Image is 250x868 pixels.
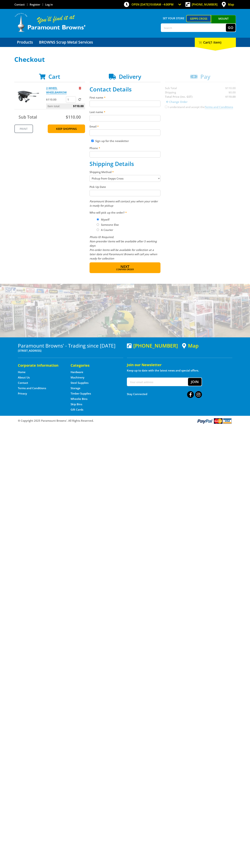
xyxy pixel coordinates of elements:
[90,151,160,158] input: Please enter your telephone number.
[71,376,84,379] a: Go to the Machinery page
[90,185,160,189] label: Pick Up Date
[46,97,65,102] p: $110.00
[71,402,82,406] a: Go to the Skip Bins page
[14,56,236,63] h1: Checkout
[210,40,221,44] span: (1 item)
[71,386,80,390] a: Go to the Storage page
[120,264,129,269] span: Next
[71,370,83,374] a: Go to the Hardware page
[18,386,46,390] a: Go to the Terms and Conditions page
[127,378,188,386] input: Your email address
[18,376,30,379] a: Go to the About Us page
[182,343,199,349] a: View a map of Gepps Cross location
[14,124,33,133] a: Print
[127,362,232,367] h5: Join our Newsletter
[161,15,186,21] span: Set your store
[90,262,160,273] button: Next Confirm order
[90,190,160,196] input: Please select a pick up date.
[66,114,81,120] span: $110.00
[46,86,67,94] a: 2-WHEEL WHEELBARROW
[18,381,28,385] a: Go to the Contact page
[90,124,160,129] label: Email
[14,13,86,32] img: Paramount Browns'
[226,24,236,32] button: Go
[90,175,160,182] select: Please select a shipping method.
[90,160,160,167] h2: Shipping Details
[18,363,63,368] h5: Corporate Information
[18,348,123,353] p: [STREET_ADDRESS]
[90,129,160,136] input: Please enter your email address.
[119,73,141,80] span: Delivery
[90,146,160,150] label: Phone
[197,418,232,424] img: PayPal, Mastercard, Visa accepted
[90,110,160,114] label: Last name
[71,392,91,395] a: Go to the Timber Supplies page
[90,235,157,260] em: Photo ID Required. Non-preorder items will be available after 5 working days Pre-order items will...
[18,392,27,395] a: Go to the Privacy page
[211,15,236,29] a: Mount [PERSON_NAME]
[30,3,40,6] a: Go to the registration page
[161,24,226,32] input: Search
[71,363,116,368] h5: Categories
[14,3,25,6] a: Go to the Contact page
[14,38,36,47] a: Go to the Products page
[90,101,160,107] input: Please enter your first name.
[97,268,153,271] span: Confirm order
[73,103,84,109] span: $110.00
[188,378,202,386] button: Join
[14,418,236,424] div: ® Copyright 2025 Paramount Browns'. All Rights Reserved.
[149,3,174,6] span: 10:00am - 4:00pm
[127,390,202,398] div: Stay Connected
[100,222,120,228] label: Someone Else
[195,38,236,47] div: Cart
[97,223,99,226] input: Please select who will pick up the order.
[90,95,160,100] label: First name
[90,86,160,93] h2: Contact Details
[18,86,39,107] img: 2-WHEEL WHEELBARROW
[18,370,26,374] a: Go to the Home page
[97,229,99,231] input: Please select who will pick up the order.
[100,227,114,233] label: A Courier
[19,114,37,120] span: Sub Total
[90,210,160,215] label: Who will pick up the order?
[186,15,211,22] a: Gepps Cross
[48,124,85,133] a: Keep Shopping
[97,218,99,221] input: Please select who will pick up the order.
[71,408,83,411] a: Go to the Gift Cards page
[36,38,96,47] a: Go to the BROWNS Scrap Metal Services page
[95,139,129,143] label: Sign up for the newsletter
[127,343,178,348] div: [PHONE_NUMBER]
[45,3,53,6] a: Log in
[90,170,160,174] label: Shipping Method
[90,115,160,121] input: Please enter your last name.
[18,343,123,348] h3: Paramount Browns' - Trading since [DATE]
[46,103,85,109] p: Item total:
[90,199,158,207] em: Paramount Browns will contact you when your order is ready for pickup
[100,216,111,223] label: Myself
[127,368,232,373] p: Keep up to date with the latest news and special offers.
[79,86,81,90] a: Remove from cart
[48,73,60,80] span: Cart
[71,381,88,385] a: Go to the Steel Supplies page
[71,397,87,401] a: Go to the Wheelie Bins page
[132,3,174,6] span: OPEN [DATE]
